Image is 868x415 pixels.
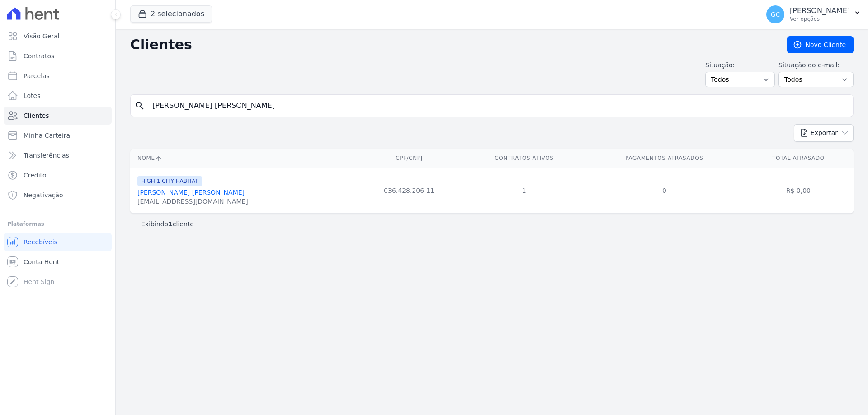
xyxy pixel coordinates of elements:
a: Minha Carteira [4,126,112,145]
button: GC [PERSON_NAME] Ver opções [759,2,868,27]
span: Crédito [24,171,47,180]
a: Conta Hent [4,253,112,271]
button: 2 selecionados [130,5,212,23]
a: Visão Geral [4,27,112,45]
th: Total Atrasado [743,149,854,168]
b: 1 [168,220,173,228]
input: Buscar por nome, CPF ou e-mail [147,97,849,115]
div: Plataformas [7,219,108,229]
button: Exportar [794,124,854,142]
span: Conta Hent [24,257,59,266]
a: Negativação [4,186,112,204]
span: Clientes [24,111,49,120]
a: Crédito [4,166,112,184]
span: Parcelas [24,71,50,80]
span: GC [771,11,780,18]
label: Situação do e-mail: [778,61,854,70]
th: CPF/CNPJ [355,149,462,168]
i: search [134,100,145,111]
span: Contratos [24,51,54,61]
a: Transferências [4,146,112,164]
p: [PERSON_NAME] [790,6,850,15]
td: 0 [585,168,743,213]
p: Exibindo cliente [141,219,194,228]
span: Negativação [24,191,63,200]
label: Situação: [705,61,775,70]
span: Visão Geral [24,32,60,41]
td: R$ 0,00 [743,168,854,213]
a: Recebíveis [4,233,112,251]
span: Recebíveis [24,238,57,247]
a: Novo Cliente [787,36,854,53]
p: Ver opções [790,15,850,23]
a: [PERSON_NAME] [PERSON_NAME] [137,189,245,196]
th: Pagamentos Atrasados [585,149,743,168]
th: Nome [130,149,355,168]
a: Contratos [4,47,112,65]
span: Minha Carteira [24,131,70,140]
h2: Clientes [130,37,773,53]
span: Lotes [24,91,41,100]
th: Contratos Ativos [463,149,585,168]
span: Transferências [24,151,69,160]
a: Lotes [4,87,112,105]
span: HIGH 1 CITY HABITAT [137,176,202,186]
a: Clientes [4,107,112,125]
td: 036.428.206-11 [355,168,462,213]
div: [EMAIL_ADDRESS][DOMAIN_NAME] [137,197,248,206]
a: Parcelas [4,67,112,85]
td: 1 [463,168,585,213]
